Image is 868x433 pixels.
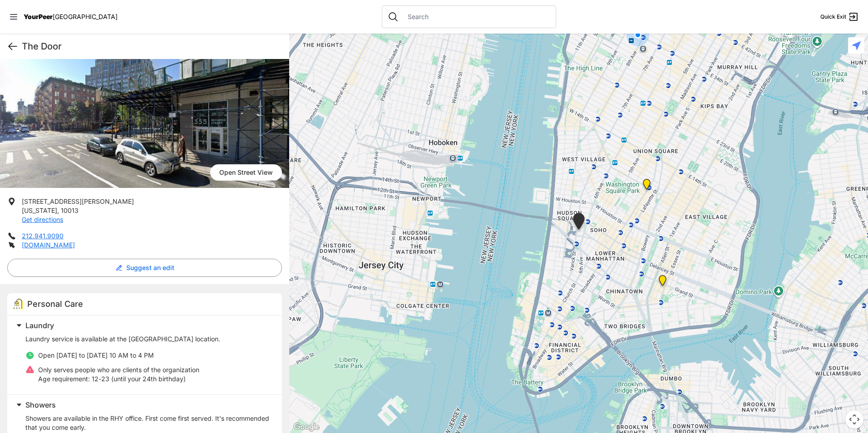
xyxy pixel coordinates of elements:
span: 10013 [61,207,79,214]
h1: The Door [22,40,282,53]
span: Showers [25,400,56,409]
div: Lower East Side Youth Drop-in Center. Yellow doors with grey buzzer on the right [657,275,668,290]
input: Search [402,12,550,21]
a: Quick Exit [820,11,859,22]
span: YourPeer [24,13,53,20]
a: Get directions [22,216,63,223]
span: [STREET_ADDRESS][PERSON_NAME] [22,197,134,205]
a: [DOMAIN_NAME] [22,241,75,249]
div: You are here! [626,24,649,46]
span: , [57,207,59,214]
span: Personal Care [27,299,83,309]
span: [US_STATE] [22,207,57,214]
p: Laundry service is available at the [GEOGRAPHIC_DATA] location. [25,335,271,344]
span: Only serves people who are clients of the organization [38,366,199,374]
p: Showers are available in the RHY office. First come first served. It's recommended that you come ... [25,414,271,432]
span: Open [DATE] to [DATE] 10 AM to 4 PM [38,351,154,359]
a: YourPeer[GEOGRAPHIC_DATA] [24,14,118,20]
span: Laundry [25,321,54,330]
button: Map camera controls [845,410,863,428]
span: Age requirement: [38,375,90,383]
button: Suggest an edit [7,259,282,277]
span: Open Street View [210,164,282,181]
span: Quick Exit [820,13,846,20]
img: Google [291,421,321,433]
span: [GEOGRAPHIC_DATA] [53,13,118,20]
a: 212.941.9090 [22,232,64,240]
p: 12-23 (until your 24th birthday) [38,374,199,384]
div: Main Location, SoHo, DYCD Youth Drop-in Center [571,213,587,233]
a: Open this area in Google Maps (opens a new window) [291,421,321,433]
span: Suggest an edit [126,263,174,272]
div: Harvey Milk High School [641,179,652,193]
